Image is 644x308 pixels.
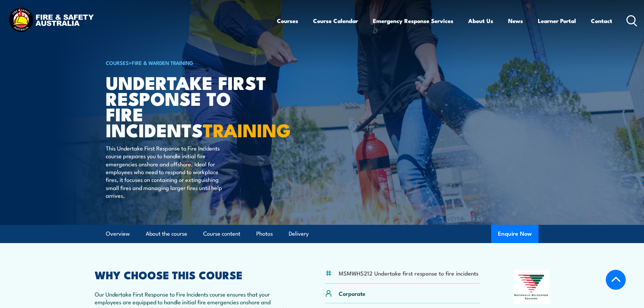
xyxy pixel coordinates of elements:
[339,269,478,277] li: MSMWHS212 Undertake first response to fire incidents
[106,74,273,138] h1: Undertake First Response to Fire Incidents
[373,12,453,30] a: Emergency Response Services
[277,12,298,30] a: Courses
[289,225,309,243] a: Delivery
[95,270,292,279] h2: WHY CHOOSE THIS COURSE
[106,144,229,199] p: This Undertake First Response to Fire Incidents course prepares you to handle initial fire emerge...
[203,225,240,243] a: Course content
[106,58,273,67] h6: >
[146,225,187,243] a: About the course
[508,12,523,30] a: News
[106,225,130,243] a: Overview
[203,115,291,143] strong: TRAINING
[491,225,539,243] button: Enquire Now
[132,59,193,66] a: Fire & Warden Training
[256,225,273,243] a: Photos
[106,59,129,66] a: COURSES
[313,12,358,30] a: Course Calendar
[468,12,493,30] a: About Us
[339,289,365,297] p: Corporate
[538,12,576,30] a: Learner Portal
[591,12,612,30] a: Contact
[513,270,550,304] img: Nationally Recognised Training logo.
